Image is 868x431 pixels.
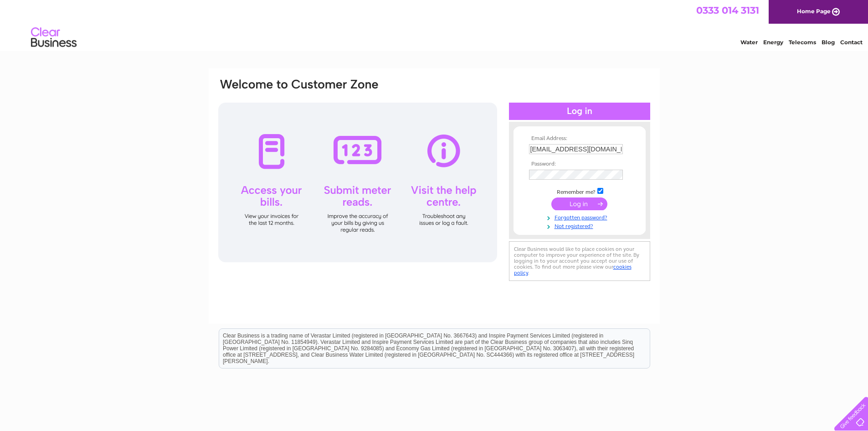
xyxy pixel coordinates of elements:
[527,135,632,142] th: Email Address:
[551,197,607,210] input: Submit
[529,221,632,230] a: Not registered?
[696,5,759,16] a: 0333 014 3131
[31,24,77,52] img: logo.png
[514,264,632,276] a: cookies policy
[763,39,783,46] a: Energy
[509,241,650,281] div: Clear Business would like to place cookies on your computer to improve your experience of the sit...
[527,187,632,196] td: Remember me?
[527,161,632,167] th: Password:
[740,39,758,46] a: Water
[840,39,863,46] a: Contact
[529,213,632,221] a: Forgotten password?
[789,39,816,46] a: Telecoms
[219,5,650,44] div: Clear Business is a trading name of Verastar Limited (registered in [GEOGRAPHIC_DATA] No. 3667643...
[822,39,835,46] a: Blog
